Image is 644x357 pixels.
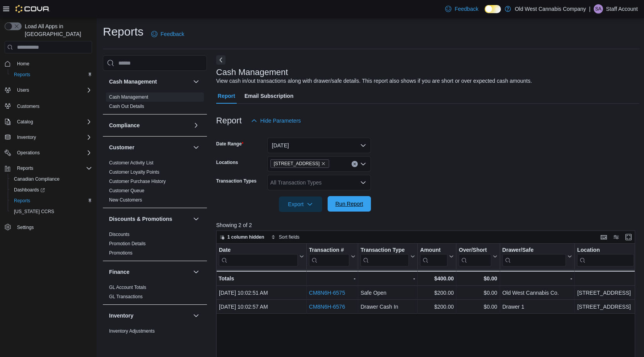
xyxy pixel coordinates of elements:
[216,55,225,65] button: Next
[459,274,497,283] div: $0.00
[161,30,184,38] span: Feedback
[420,247,454,266] button: Amount
[14,164,92,173] span: Reports
[502,247,566,266] div: Drawer/Safe
[109,268,130,276] h3: Finance
[109,241,146,246] a: Promotion Details
[14,133,39,142] button: Inventory
[109,232,130,237] a: Discounts
[103,230,207,261] div: Discounts & Promotions
[577,247,634,266] div: Location
[227,234,264,240] span: 1 column hidden
[360,247,409,266] div: Transaction Type
[191,267,201,277] button: Finance
[2,163,95,174] button: Reports
[11,70,33,79] a: Reports
[502,302,572,311] div: Drawer 1
[11,196,33,205] a: Reports
[219,302,304,311] div: [DATE] 10:02:57 AM
[502,247,572,266] button: Drawer/Safe
[109,338,172,343] a: Inventory by Product Historical
[577,274,640,283] div: -
[309,274,355,283] div: -
[14,148,43,157] button: Operations
[328,196,371,212] button: Run Report
[420,288,454,297] div: $200.00
[244,88,294,104] span: Email Subscription
[109,188,144,194] span: Customer Queue
[17,103,39,109] span: Customers
[148,26,187,42] a: Feedback
[216,116,242,125] h3: Report
[109,178,166,184] span: Customer Purchase History
[109,94,148,100] span: Cash Management
[577,302,640,311] div: [STREET_ADDRESS]
[8,206,95,217] button: [US_STATE] CCRS
[109,103,144,109] span: Cash Out Details
[485,5,501,13] input: Dark Mode
[260,117,301,125] span: Hide Parameters
[109,169,159,175] span: Customer Loyalty Points
[14,133,92,142] span: Inventory
[420,247,448,254] div: Amount
[5,55,92,253] nav: Complex example
[216,141,244,147] label: Date Range
[14,102,43,111] a: Customers
[270,159,330,168] span: 215 King Street East
[17,119,33,125] span: Catalog
[459,247,491,254] div: Over/Short
[352,161,358,167] button: Clear input
[14,59,32,68] a: Home
[219,247,304,266] button: Date
[109,241,146,247] span: Promotion Details
[11,207,92,216] span: Washington CCRS
[309,290,345,296] a: CM8N6H-6575
[109,143,134,151] h3: Customer
[309,247,349,266] div: Transaction # URL
[612,232,621,242] button: Display options
[454,5,478,13] span: Feedback
[321,161,326,166] button: Remove 215 King Street East from selection in this group
[109,188,144,193] a: Customer Queue
[274,160,320,167] span: [STREET_ADDRESS]
[14,198,30,204] span: Reports
[459,247,497,266] button: Over/Short
[594,4,603,14] div: Staff Account
[17,165,33,171] span: Reports
[109,312,133,319] h3: Inventory
[14,164,36,173] button: Reports
[577,247,640,266] button: Location
[109,284,146,290] span: GL Account Totals
[360,179,366,186] button: Open list of options
[11,174,92,184] span: Canadian Compliance
[595,4,601,14] span: SA
[219,274,304,283] div: Totals
[216,221,639,229] p: Showing 2 of 2
[191,143,201,152] button: Customer
[103,283,207,304] div: Finance
[14,117,36,126] button: Catalog
[309,304,345,310] a: CM8N6H-6576
[103,158,207,208] div: Customer
[216,159,238,166] label: Locations
[360,161,366,167] button: Open list of options
[109,285,146,290] a: GL Account Totals
[360,302,415,311] div: Drawer Cash In
[360,288,415,297] div: Safe Open
[109,312,190,319] button: Inventory
[216,178,256,184] label: Transaction Types
[459,288,497,297] div: $0.00
[268,232,302,242] button: Sort fields
[459,247,491,266] div: Over/Short
[14,187,45,193] span: Dashboards
[14,208,54,215] span: [US_STATE] CCRS
[11,207,57,216] a: [US_STATE] CCRS
[11,185,92,195] span: Dashboards
[577,288,640,297] div: [STREET_ADDRESS]
[502,247,566,254] div: Drawer/Safe
[309,247,349,254] div: Transaction #
[109,78,157,85] h3: Cash Management
[279,196,322,212] button: Export
[109,215,190,223] button: Discounts & Promotions
[218,88,235,104] span: Report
